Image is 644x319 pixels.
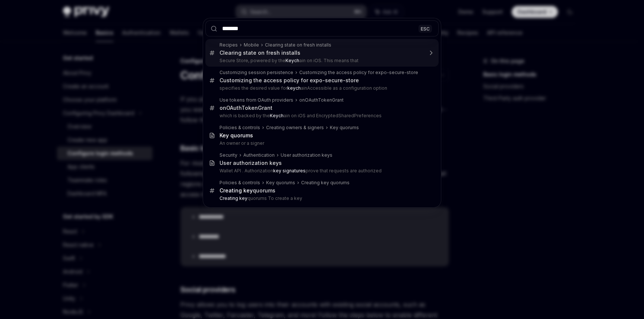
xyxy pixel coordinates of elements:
b: key signatures [273,168,306,173]
div: Key quorums [330,125,359,131]
p: An owner or a signer [220,140,423,146]
div: User authorization keys [220,160,282,166]
div: Authentication [243,152,275,158]
div: Key quorums [266,180,295,186]
div: Clearing state on fresh installs [265,42,331,48]
div: Security [220,152,237,158]
div: Creating key quorums [301,180,350,186]
p: which is backed by the ain on iOS and EncryptedSharedPreferences [220,113,423,119]
p: quorums To create a key [220,195,423,201]
div: User authorization keys [281,152,332,158]
div: Use tokens from OAuth providers [220,97,293,103]
b: Keych [285,58,299,63]
p: Wallet API . Authorization prove that requests are authorized [220,168,423,174]
p: specifies the desired value for ainAccessible as a configuration option [220,85,423,91]
div: Clearing state on fresh installs [220,50,300,56]
div: onOAuthTokenGrant [299,97,344,103]
div: ESC [419,25,432,32]
div: Recipes [220,42,238,48]
div: Customizing the access policy for expo-secure-store [220,77,359,84]
b: Key quorums [220,132,253,138]
b: keych [287,85,301,91]
div: onOAuthTokenGrant [220,105,272,111]
p: Secure Store, powered by the ain on iOS. This means that [220,58,423,64]
div: Customizing the access policy for expo-secure-store [299,70,418,76]
div: Policies & controls [220,180,260,186]
div: Policies & controls [220,125,260,131]
div: Mobile [244,42,259,48]
div: Customizing session persistence [220,70,293,76]
b: Keych [270,113,284,118]
b: Creating key [220,195,247,201]
b: Creating key [220,187,253,194]
div: Creating owners & signers [266,125,324,131]
div: quorums [220,187,275,194]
